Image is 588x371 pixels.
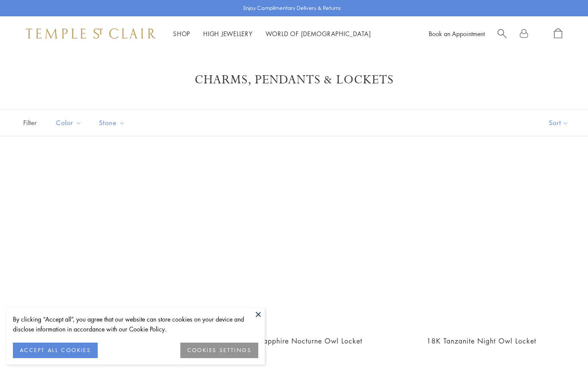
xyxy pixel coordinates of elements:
[173,29,190,38] a: ShopShop
[52,117,88,128] span: Color
[95,117,132,128] span: Stone
[429,29,485,38] a: Book an Appointment
[545,331,579,362] iframe: Gorgias live chat messenger
[13,314,258,334] div: By clicking “Accept all”, you agree that our website can store cookies on your device and disclos...
[50,113,88,132] button: Color
[203,29,253,38] a: High JewelleryHigh Jewellery
[34,72,554,88] h1: Charms, Pendants & Lockets
[243,4,341,12] p: Enjoy Complimentary Delivery & Returns
[26,28,156,39] img: Temple St. Clair
[173,28,371,39] nav: Main navigation
[427,336,536,346] a: 18K Tanzanite Night Owl Locket
[22,158,192,328] a: 18K Emerald Nocturne Owl Locket
[93,113,132,132] button: Stone
[498,28,507,39] a: Search
[266,29,371,38] a: World of [DEMOGRAPHIC_DATA]World of [DEMOGRAPHIC_DATA]
[554,28,562,39] a: Open Shopping Bag
[529,110,588,136] button: Show sort by
[13,343,98,358] button: ACCEPT ALL COOKIES
[226,336,362,346] a: 18K Blue Sapphire Nocturne Owl Locket
[209,158,379,328] a: 18K Blue Sapphire Nocturne Owl Locket
[180,343,258,358] button: COOKIES SETTINGS
[396,158,566,328] a: 18K Tanzanite Night Owl Locket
